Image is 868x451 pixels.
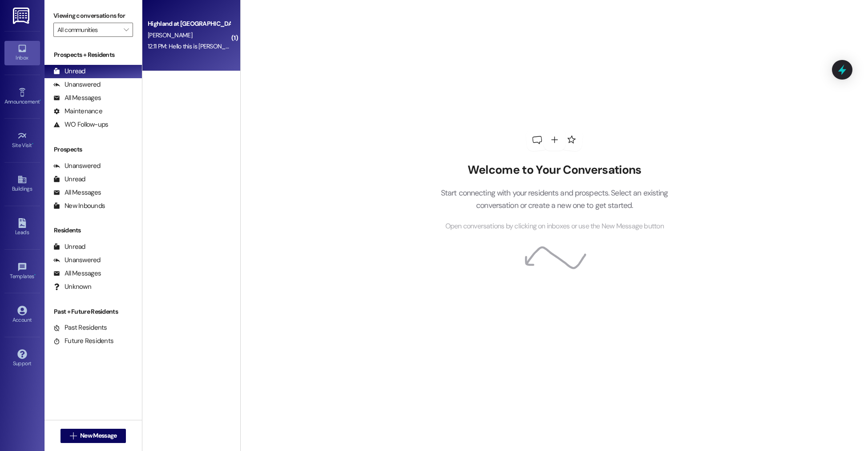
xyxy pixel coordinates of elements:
a: Buildings [4,172,40,196]
a: Account [4,303,40,327]
div: Unanswered [53,80,101,89]
span: [PERSON_NAME] [148,31,192,39]
a: Leads [4,216,40,239]
div: Prospects [44,145,142,154]
div: Unread [53,242,85,251]
a: Inbox [4,41,40,65]
label: Viewing conversations for [53,9,133,23]
div: All Messages [53,93,101,103]
div: Past + Future Residents [44,307,142,316]
div: Unread [53,67,85,76]
div: Unanswered [53,255,101,265]
input: All communities [57,23,119,37]
div: Prospects + Residents [44,50,142,60]
div: Unknown [53,282,91,291]
div: New Inbounds [53,201,105,211]
div: All Messages [53,188,101,197]
button: New Message [61,429,126,443]
span: New Message [80,431,117,440]
div: Residents [44,226,142,235]
span: Open conversations by clicking on inboxes or use the New Message button [445,221,664,232]
h2: Welcome to Your Conversations [427,163,682,177]
span: • [40,97,41,104]
div: Unanswered [53,161,101,171]
div: WO Follow-ups [53,120,108,129]
div: Future Residents [53,336,113,346]
i:  [70,432,77,439]
a: Site Visit • [4,128,40,152]
p: Start connecting with your residents and prospects. Select an existing conversation or create a n... [427,187,682,212]
div: Past Residents [53,323,107,332]
a: Templates • [4,259,40,283]
a: Support [4,347,40,371]
i:  [124,26,129,33]
span: • [34,272,36,278]
span: • [32,141,33,147]
img: ResiDesk Logo [13,8,31,24]
div: Highland at [GEOGRAPHIC_DATA] [148,19,230,28]
div: All Messages [53,269,101,278]
div: Maintenance [53,107,102,116]
div: Unread [53,175,85,184]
